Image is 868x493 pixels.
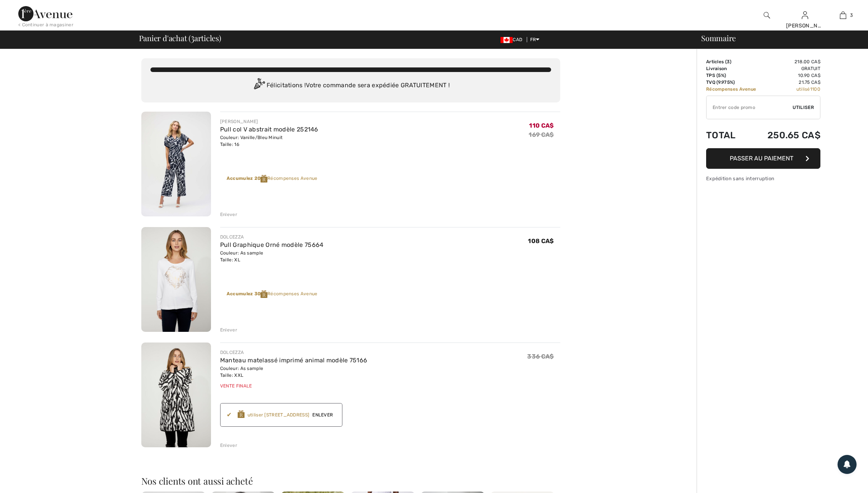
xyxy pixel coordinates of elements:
img: Canadian Dollar [500,37,513,43]
span: Passer au paiement [730,155,793,162]
td: Articles ( ) [706,58,762,65]
div: Sommaire [692,34,863,42]
div: [PERSON_NAME] [786,22,823,30]
td: TVQ (9.975%) [706,79,762,86]
a: 3 [824,11,862,20]
s: 169 CA$ [529,131,554,138]
div: [PERSON_NAME] [220,118,318,125]
div: Couleur: Vanille/Bleu Minuit Taille: 16 [220,134,318,148]
td: Livraison [706,65,762,72]
img: Pull col V abstrait modèle 252146 [141,112,211,216]
td: 250.65 CA$ [762,122,820,148]
div: Enlever [220,211,237,218]
div: DOLCEZZA [220,349,368,356]
div: utiliser [STREET_ADDRESS] [248,411,310,418]
img: Pull Graphique Orné modèle 75664 [141,227,211,332]
div: Couleur: As sample Taille: XL [220,250,324,263]
div: Récompenses Avenue [227,175,318,182]
td: Récompenses Avenue [706,86,762,93]
span: Panier d'achat ( articles) [139,34,221,42]
td: 10.90 CA$ [762,72,820,79]
span: Utiliser [793,104,814,111]
img: Reward-Logo.svg [238,410,245,418]
a: Manteau matelassé imprimé animal modèle 75166 [220,357,368,364]
a: Pull Graphique Orné modèle 75664 [220,241,324,248]
span: 3 [850,12,853,19]
button: Passer au paiement [706,148,820,169]
span: 108 CA$ [528,237,554,245]
input: Code promo [707,96,793,119]
img: 1ère Avenue [18,6,72,21]
img: recherche [764,11,770,20]
td: 21.75 CA$ [762,79,820,86]
div: Récompenses Avenue [227,290,318,298]
span: 3 [727,59,730,64]
td: utilisé [762,86,820,93]
div: ✔ [227,410,238,419]
span: 110 CA$ [529,122,554,129]
span: 336 CA$ [527,353,554,360]
td: Gratuit [762,65,820,72]
img: Reward-Logo.svg [261,175,267,182]
div: Enlever [220,442,237,449]
span: 1100 [810,86,820,92]
div: Félicitations ! Votre commande sera expédiée GRATUITEMENT ! [150,78,551,93]
img: Mon panier [840,11,846,20]
div: Couleur: As sample Taille: XXL [220,365,368,379]
span: 3 [191,32,194,42]
td: TPS (5%) [706,72,762,79]
img: Reward-Logo.svg [261,290,267,298]
strong: Accumulez 20 [227,176,267,181]
span: Enlever [309,411,336,418]
img: Congratulation2.svg [251,78,267,93]
td: Total [706,122,762,148]
span: FR [530,37,540,42]
img: Mes infos [802,11,808,20]
img: Manteau matelassé imprimé animal modèle 75166 [141,343,211,447]
div: < Continuer à magasiner [18,21,74,28]
h2: Nos clients ont aussi acheté [141,476,560,485]
div: Expédition sans interruption [706,175,820,182]
div: DOLCEZZA [220,234,324,240]
span: CAD [500,37,525,42]
div: Vente finale [220,383,368,389]
strong: Accumulez 30 [227,291,267,296]
a: Se connecter [802,11,808,19]
td: 218.00 CA$ [762,58,820,65]
a: Pull col V abstrait modèle 252146 [220,126,318,133]
div: Enlever [220,327,237,333]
